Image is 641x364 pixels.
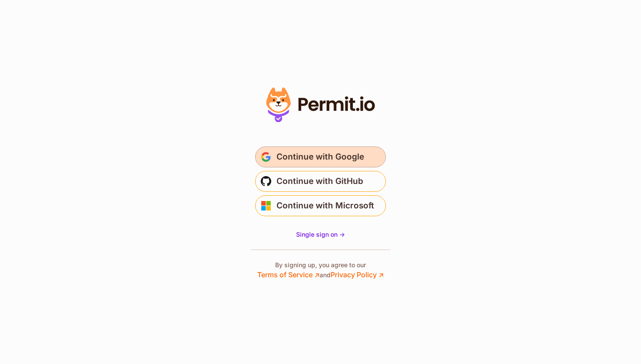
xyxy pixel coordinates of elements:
span: Single sign on -> [296,231,345,238]
span: Continue with Microsoft [276,199,374,213]
a: Privacy Policy ↗ [331,270,384,279]
button: Continue with Microsoft [255,195,386,216]
p: By signing up, you agree to our and [257,261,384,280]
button: Continue with GitHub [255,171,386,192]
a: Single sign on -> [296,230,345,239]
span: Continue with Google [276,150,364,164]
button: Continue with Google [255,146,386,167]
span: Continue with GitHub [276,174,363,188]
a: Terms of Service ↗ [257,270,320,279]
